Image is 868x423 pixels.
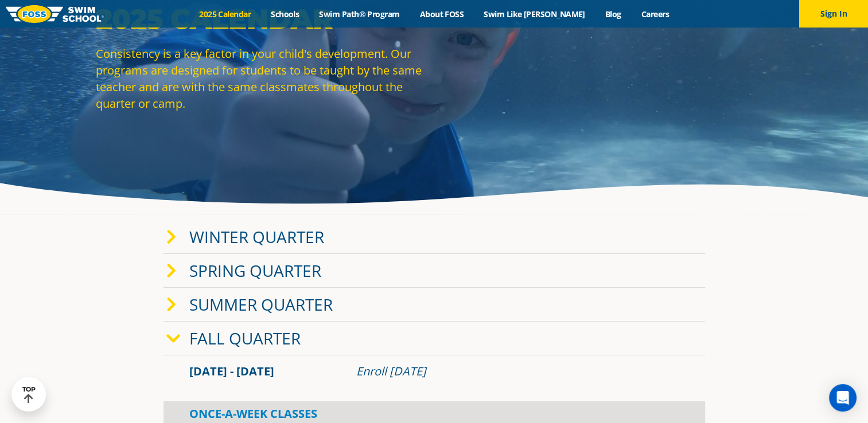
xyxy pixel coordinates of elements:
[474,9,595,19] a: Swim Like [PERSON_NAME]
[189,327,301,349] a: Fall Quarter
[595,9,631,19] a: Blog
[189,293,333,315] a: Summer Quarter
[22,386,36,404] div: TOP
[410,9,474,19] a: About FOSS
[829,384,857,412] div: Open Intercom Messenger
[189,260,321,281] a: Spring Quarter
[189,363,274,379] span: [DATE] - [DATE]
[6,5,104,23] img: FOSS Swim School Logo
[261,9,309,19] a: Schools
[631,9,679,19] a: Careers
[189,226,324,248] a: Winter Quarter
[309,9,410,19] a: Swim Path® Program
[356,363,679,379] div: Enroll [DATE]
[189,9,261,19] a: 2025 Calendar
[96,45,429,112] p: Consistency is a key factor in your child's development. Our programs are designed for students t...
